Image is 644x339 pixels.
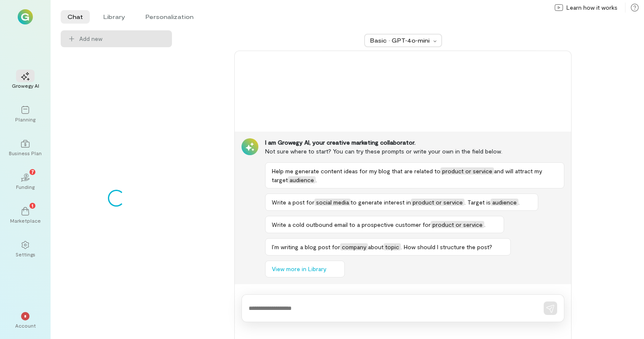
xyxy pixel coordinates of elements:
[265,147,564,156] div: Not sure where to start? You can try these prompts or write your own in the field below.
[265,216,504,233] button: Write a cold outbound email to a prospective customer forproduct or service.
[265,194,538,211] button: Write a post forsocial mediato generate interest inproduct or service. Target isaudience.
[9,150,42,156] div: Business Plan
[272,221,431,228] span: Write a cold outbound email to a prospective customer for
[288,176,316,183] span: audience
[10,234,40,264] a: Settings
[31,168,34,175] span: 7
[566,3,617,12] span: Learn how it works
[272,167,440,175] span: Help me generate content ideas for my blog that are related to
[10,65,40,96] a: Growegy AI
[484,221,486,228] span: .
[97,10,132,24] li: Library
[272,199,314,206] span: Write a post for
[10,217,41,224] div: Marketplace
[265,138,564,147] div: I am Growegy AI, your creative marketing collaborator.
[431,221,484,228] span: product or service
[10,305,40,336] div: *Account
[314,199,351,206] span: social media
[316,176,317,183] span: .
[518,199,520,206] span: .
[272,243,340,250] span: I’m writing a blog post for
[265,162,564,188] button: Help me generate content ideas for my blog that are related toproduct or serviceand will attract ...
[32,202,33,209] span: 1
[411,199,464,206] span: product or service
[15,322,36,329] div: Account
[12,82,39,89] div: Growegy AI
[370,36,431,45] div: Basic · GPT‑4o‑mini
[368,243,384,250] span: about
[10,99,40,129] a: Planning
[351,199,411,206] span: to generate interest in
[61,10,90,24] li: Chat
[440,167,494,175] span: product or service
[491,199,518,206] span: audience
[340,243,368,250] span: company
[10,200,40,231] a: Marketplace
[139,10,200,24] li: Personalization
[10,167,40,197] a: Funding
[79,35,165,43] span: Add new
[10,133,40,163] a: Business Plan
[15,116,35,123] div: Planning
[16,251,35,258] div: Settings
[16,183,35,190] div: Funding
[464,199,491,206] span: . Target is
[272,265,326,273] span: View more in Library
[265,238,511,256] button: I’m writing a blog post forcompanyabouttopic. How should I structure the post?
[265,261,345,277] button: View more in Library
[401,243,492,250] span: . How should I structure the post?
[384,243,401,250] span: topic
